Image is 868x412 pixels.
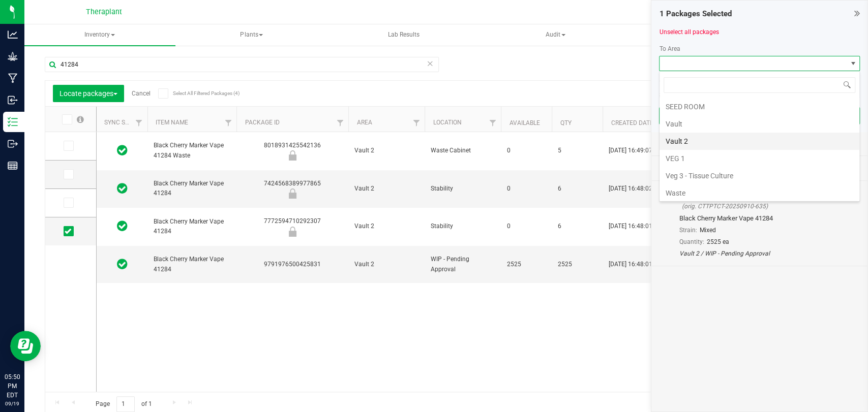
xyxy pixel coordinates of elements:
span: Waste Cabinet [431,146,495,155]
span: Select all records on this page [77,116,84,123]
span: Page of 1 [87,396,160,412]
a: Plants [176,24,327,46]
div: 7772594710292307 [235,216,350,236]
span: WIP - Pending Approval [431,255,495,274]
li: Vault [660,115,859,133]
a: Audit [480,24,631,46]
li: Veg 3 - Tissue Culture [660,167,859,184]
a: Filter [220,114,236,132]
span: 5 [558,146,596,155]
inline-svg: Inventory [8,117,18,127]
span: 2525 [507,260,546,269]
span: Black Cherry Marker Vape 41284 [154,179,230,198]
div: Newly Received [235,188,350,199]
a: Filter [484,114,501,132]
li: SEED ROOM [660,98,859,115]
a: Package ID [245,119,279,126]
a: Inventory Counts [632,24,783,46]
inline-svg: Manufacturing [8,73,18,83]
span: 6 [558,221,596,231]
li: VEG 1 [660,150,859,167]
div: 7424568389977865 [235,179,350,199]
span: Vault 2 [354,221,418,231]
span: 0 [507,184,546,194]
span: Select All Filtered Packages (4) [173,90,224,96]
span: 6 [558,184,596,194]
li: Vault 2 [660,133,859,150]
inline-svg: Grow [8,51,18,61]
span: [DATE] 16:49:07 EDT [609,146,665,155]
span: Black Cherry Marker Vape 41284 Waste [154,141,230,160]
span: 2525 ea [707,238,729,245]
span: [DATE] 16:48:01 EDT [609,221,665,231]
span: Lab Results [374,30,433,39]
inline-svg: Reports [8,161,18,171]
input: 1 [116,396,135,412]
span: [DATE] 16:48:02 EDT [609,184,665,194]
span: 0 [507,146,546,155]
span: In Sync [117,143,128,157]
a: Area [356,119,372,126]
span: 0 [507,221,546,231]
button: Locate packages [53,85,124,102]
inline-svg: Outbound [8,139,18,149]
li: Waste [660,184,859,202]
span: Clear [427,57,434,70]
a: Filter [131,114,147,132]
div: 8018931425542136 [235,141,350,161]
a: Location [433,119,461,126]
a: Qty [560,119,571,126]
a: Filter [332,114,348,132]
input: Search Package ID, Item Name, SKU, Lot or Part Number... [45,57,439,72]
div: 9791976500425831 [235,260,350,269]
a: Item Name [156,119,188,126]
a: Filter [408,114,425,132]
div: Newly Received [235,150,350,161]
span: In Sync [117,257,128,271]
p: 09/19 [5,400,20,407]
span: Vault 2 [354,260,418,269]
inline-svg: Analytics [8,29,18,40]
a: Cancel [132,90,151,97]
span: Mixed [700,227,716,234]
a: Inventory [24,24,175,46]
iframe: Resource center [10,331,41,361]
a: Lab Results [328,24,479,46]
span: Audit [481,25,631,45]
div: Vault 2 / WIP - Pending Approval [679,249,840,258]
a: Sync Status [104,119,143,126]
a: Created Date [611,119,653,126]
inline-svg: Inbound [8,95,18,105]
span: Plants [177,25,327,45]
p: 05:50 PM EDT [5,372,20,400]
span: [DATE] 16:48:01 EDT [609,260,665,269]
span: Quantity: [679,238,704,245]
span: Vault 2 [354,184,418,194]
span: In Sync [117,219,128,233]
div: (orig. CTTPTCT-20250910-635) [682,202,840,211]
div: Black Cherry Marker Vape 41284 [679,213,840,224]
span: 2525 [558,260,596,269]
span: Stability [431,184,495,194]
span: Vault 2 [354,146,418,155]
span: Strain: [679,227,697,234]
span: Black Cherry Marker Vape 41284 [154,255,230,274]
span: Locate packages [59,89,117,98]
div: Newly Received [235,227,350,237]
a: Available [509,119,540,126]
span: Theraplant [86,8,122,16]
a: Unselect all packages [659,28,719,36]
span: In Sync [117,181,128,196]
span: To Area [659,45,680,52]
span: Black Cherry Marker Vape 41284 [154,217,230,236]
span: Stability [431,221,495,231]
